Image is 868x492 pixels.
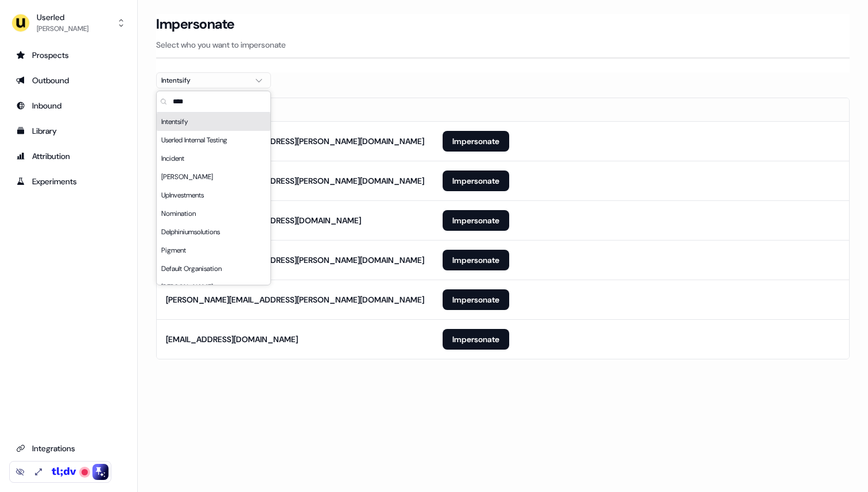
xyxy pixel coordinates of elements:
[9,9,128,37] button: Userled[PERSON_NAME]
[9,46,128,64] a: Go to prospects
[161,75,247,86] div: Intentsify
[156,72,271,88] button: Intentsify
[166,254,424,266] div: [PERSON_NAME][EMAIL_ADDRESS][PERSON_NAME][DOMAIN_NAME]
[443,171,509,191] button: Impersonate
[156,16,235,33] h3: Impersonate
[157,204,270,223] div: Nomination
[16,75,121,86] div: Outbound
[166,135,424,147] div: [PERSON_NAME][EMAIL_ADDRESS][PERSON_NAME][DOMAIN_NAME]
[443,250,509,270] button: Impersonate
[157,223,270,241] div: Delphiniumsolutions
[9,147,128,165] a: Go to attribution
[157,168,270,186] div: [PERSON_NAME]
[9,122,128,140] a: Go to templates
[157,149,270,168] div: Incident
[443,131,509,152] button: Impersonate
[157,113,270,131] div: Intentsify
[157,186,270,204] div: UpInvestments
[157,241,270,259] div: Pigment
[9,71,128,90] a: Go to outbound experience
[16,100,121,111] div: Inbound
[443,289,509,310] button: Impersonate
[9,439,128,458] a: Go to integrations
[37,23,88,34] div: [PERSON_NAME]
[443,329,509,350] button: Impersonate
[443,210,509,231] button: Impersonate
[157,278,270,296] div: [PERSON_NAME]
[157,259,270,278] div: Default Organisation
[16,125,121,137] div: Library
[166,294,424,305] div: [PERSON_NAME][EMAIL_ADDRESS][PERSON_NAME][DOMAIN_NAME]
[156,39,850,51] p: Select who you want to impersonate
[157,98,433,121] th: Email
[157,113,270,285] div: Suggestions
[166,334,298,345] div: [EMAIL_ADDRESS][DOMAIN_NAME]
[16,443,121,454] div: Integrations
[9,172,128,191] a: Go to experiments
[16,49,121,61] div: Prospects
[16,150,121,162] div: Attribution
[16,176,121,187] div: Experiments
[9,96,128,115] a: Go to Inbound
[37,11,88,23] div: Userled
[166,175,424,187] div: [PERSON_NAME][EMAIL_ADDRESS][PERSON_NAME][DOMAIN_NAME]
[157,131,270,149] div: Userled Internal Testing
